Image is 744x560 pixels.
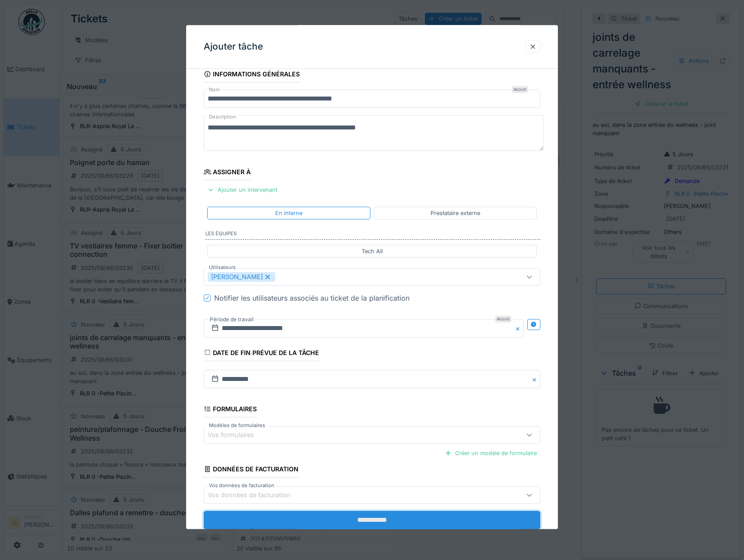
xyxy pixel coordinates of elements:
[441,447,540,459] div: Créer un modèle de formulaire
[431,209,480,217] div: Prestataire externe
[204,463,299,478] div: Données de facturation
[207,422,267,429] label: Modèles de formulaires
[207,86,222,94] label: Nom
[362,247,383,255] div: Tech All
[204,346,320,361] div: Date de fin prévue de la tâche
[205,230,541,240] label: Les équipes
[207,264,237,271] label: Utilisateurs
[214,293,410,303] div: Notifier les utilisateurs associés au ticket de la planification
[204,166,251,181] div: Assigner à
[208,272,275,282] div: [PERSON_NAME]
[204,68,300,83] div: Informations générales
[275,209,302,217] div: En interne
[514,319,524,337] button: Close
[207,482,276,490] label: Vos données de facturation
[204,184,281,196] div: Ajouter un intervenant
[209,315,255,324] label: Période de travail
[495,316,511,323] div: Requis
[208,491,303,500] div: Vos données de facturation
[531,370,540,388] button: Close
[204,41,263,52] h3: Ajouter tâche
[512,86,528,93] div: Requis
[208,431,266,440] div: Vos formulaires
[207,112,238,123] label: Description
[204,402,257,417] div: Formulaires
